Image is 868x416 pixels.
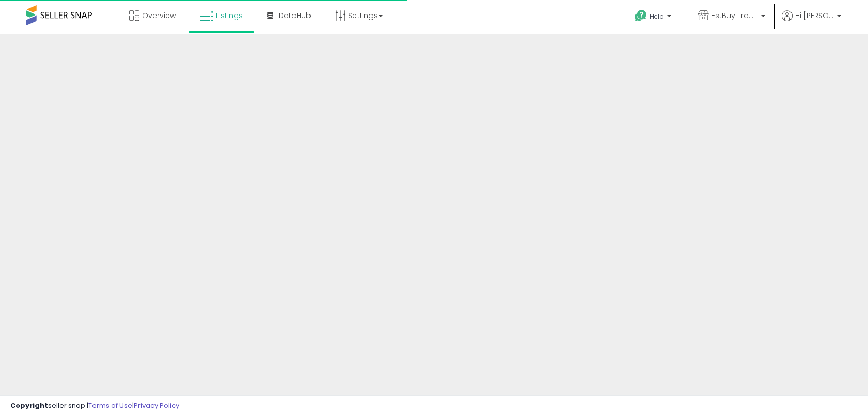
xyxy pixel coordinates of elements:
span: Help [650,12,664,21]
i: Get Help [634,9,647,22]
span: EstBuy Trading [711,10,758,21]
strong: Copyright [10,400,48,410]
span: Listings [216,10,243,21]
a: Help [627,2,681,34]
a: Hi [PERSON_NAME] [782,10,841,34]
a: Terms of Use [88,400,132,410]
a: Privacy Policy [134,400,179,410]
span: Hi [PERSON_NAME] [795,10,834,21]
span: DataHub [278,10,311,21]
div: seller snap | | [10,401,179,411]
span: Overview [142,10,176,21]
